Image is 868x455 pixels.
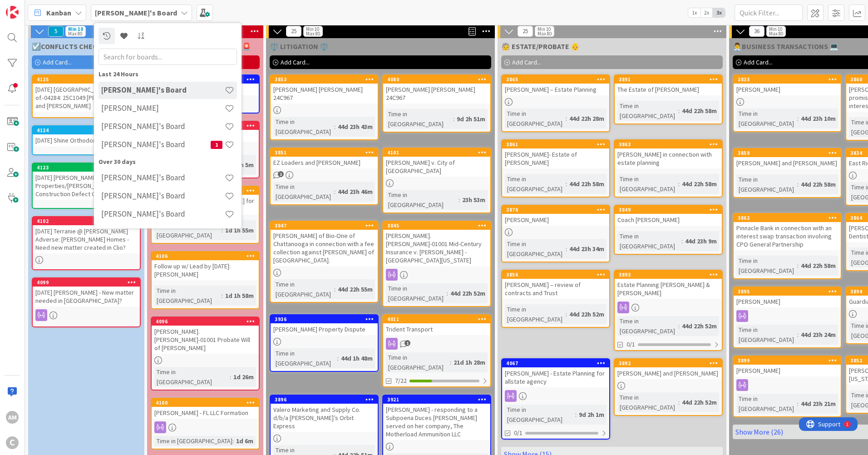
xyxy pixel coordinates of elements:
[37,218,140,224] div: 4102
[383,396,490,404] div: 3921
[615,84,722,95] div: The Estate of [PERSON_NAME]
[270,74,379,140] a: 3853[PERSON_NAME] [PERSON_NAME] 24C967Time in [GEOGRAPHIC_DATA]:44d 23h 43m
[335,187,375,197] div: 44d 23h 46m
[33,163,140,172] div: 4123
[615,359,722,367] div: 3892
[271,222,378,266] div: 3847[PERSON_NAME] of Bio-One of Chattanooga in connection with a fee collection against [PERSON_N...
[152,252,259,260] div: 4106
[619,360,722,366] div: 3892
[736,325,797,345] div: Time in [GEOGRAPHIC_DATA]
[615,214,722,226] div: Coach [PERSON_NAME]
[447,288,448,298] span: :
[505,174,566,194] div: Time in [GEOGRAPHIC_DATA]
[383,323,490,335] div: Trident Transport
[32,163,141,209] a: 4123[DATE] [PERSON_NAME] Properties/[PERSON_NAME] - Construction Defect Claim.
[383,84,490,104] div: [PERSON_NAME] [PERSON_NAME] 24C967
[619,76,722,83] div: 3891
[33,287,140,307] div: [DATE] [PERSON_NAME] - New matter needed in [GEOGRAPHIC_DATA]?
[506,76,609,83] div: 3865
[734,296,841,307] div: [PERSON_NAME]
[271,148,378,168] div: 3851EZ Loaders and [PERSON_NAME]
[577,410,607,420] div: 9d 2h 1m
[271,157,378,168] div: EZ Loaders and [PERSON_NAME]
[619,207,722,213] div: 3849
[614,74,723,124] a: 3891The Estate of [PERSON_NAME]Time in [GEOGRAPHIC_DATA]:44d 22h 58m
[448,288,488,298] div: 44d 22h 52m
[615,206,722,214] div: 3849
[101,191,225,200] h4: [PERSON_NAME]'s Board
[383,75,490,84] div: 4080
[152,326,259,354] div: [PERSON_NAME].[PERSON_NAME]-01001 Probate Will of [PERSON_NAME]
[154,367,230,387] div: Time in [GEOGRAPHIC_DATA]
[769,27,782,31] div: Min 10
[799,261,838,271] div: 44d 22h 58m
[383,230,490,266] div: [PERSON_NAME].[PERSON_NAME]-01001 Mid-Century Insurance v. [PERSON_NAME] - [GEOGRAPHIC_DATA][US_S...
[37,164,140,171] div: 4123
[33,84,140,112] div: [DATE] [GEOGRAPHIC_DATA], City of.-04284: 25C1049 [PERSON_NAME] and [PERSON_NAME]
[387,396,490,403] div: 3921
[273,117,334,137] div: Time in [GEOGRAPHIC_DATA]
[502,75,609,84] div: 3865
[734,149,841,169] div: 3859[PERSON_NAME] and [PERSON_NAME]
[736,394,797,414] div: Time in [GEOGRAPHIC_DATA]
[222,291,223,301] span: :
[382,148,491,213] a: 4101[PERSON_NAME] v. City of [GEOGRAPHIC_DATA]Time in [GEOGRAPHIC_DATA]:23h 53m
[286,26,301,37] span: 25
[619,272,722,278] div: 3893
[615,148,722,168] div: [PERSON_NAME] in connection with estate planning
[33,172,140,200] div: [DATE] [PERSON_NAME] Properties/[PERSON_NAME] - Construction Defect Claim.
[33,126,140,134] div: 4124
[615,140,722,168] div: 3863[PERSON_NAME] in connection with estate planning
[383,222,490,266] div: 3845[PERSON_NAME].[PERSON_NAME]-01001 Mid-Century Insurance v. [PERSON_NAME] - [GEOGRAPHIC_DATA][...
[386,283,447,303] div: Time in [GEOGRAPHIC_DATA]
[734,214,841,250] div: 3862Pinnacle Bank in connection with an interest swap transaction involving CPO General Partnership
[281,58,310,66] span: Add Card...
[734,157,841,169] div: [PERSON_NAME] and [PERSON_NAME]
[275,223,378,229] div: 3847
[614,205,723,255] a: 3849Coach [PERSON_NAME]Time in [GEOGRAPHIC_DATA]:44d 23h 9m
[450,357,451,367] span: :
[713,8,725,17] span: 3x
[337,353,339,363] span: :
[797,399,799,409] span: :
[566,309,567,319] span: :
[334,122,335,132] span: :
[33,75,140,112] div: 4125[DATE] [GEOGRAPHIC_DATA], City of.-04284: 25C1049 [PERSON_NAME] and [PERSON_NAME]
[614,358,723,416] a: 3892[PERSON_NAME] and [PERSON_NAME]Time in [GEOGRAPHIC_DATA]:44d 22h 52m
[502,359,609,387] div: 4067[PERSON_NAME] - Estate Planning for allstate agency
[154,286,222,306] div: Time in [GEOGRAPHIC_DATA]
[797,330,799,340] span: :
[733,287,842,348] a: 3895[PERSON_NAME]Time in [GEOGRAPHIC_DATA]:44d 23h 24m
[734,356,841,376] div: 3899[PERSON_NAME]
[459,195,460,205] span: :
[678,397,680,407] span: :
[211,141,222,149] span: 1
[454,114,488,124] div: 9d 2h 51m
[32,74,141,118] a: 4125[DATE] [GEOGRAPHIC_DATA], City of.-04284: 25C1049 [PERSON_NAME] and [PERSON_NAME]
[152,317,259,354] div: 4096[PERSON_NAME].[PERSON_NAME]-01001 Probate Will of [PERSON_NAME]
[738,288,841,295] div: 3895
[33,134,140,146] div: [DATE] Shine Orthodontics, PLLC
[736,109,797,129] div: Time in [GEOGRAPHIC_DATA]
[37,127,140,134] div: 4124
[151,251,260,309] a: 4106Follow up w/ Lead by [DATE]: [PERSON_NAME]Time in [GEOGRAPHIC_DATA]:1d 1h 58m
[680,321,719,331] div: 44d 22h 52m
[270,42,329,51] span: ⚖️ LITIGATION ⚖️
[797,114,799,124] span: :
[744,58,773,66] span: Add Card...
[383,222,490,230] div: 3845
[617,231,681,251] div: Time in [GEOGRAPHIC_DATA]
[275,76,378,83] div: 3853
[101,85,225,94] h4: [PERSON_NAME]'s Board
[502,271,609,279] div: 3856
[615,279,722,299] div: Estate Planning [PERSON_NAME] & [PERSON_NAME]
[273,348,337,368] div: Time in [GEOGRAPHIC_DATA]
[502,214,609,226] div: [PERSON_NAME]
[683,236,719,246] div: 44d 23h 9m
[231,372,256,382] div: 1d 26m
[404,340,410,346] span: 1
[383,75,490,104] div: 4080[PERSON_NAME] [PERSON_NAME] 24C967
[37,76,140,83] div: 4125
[43,58,72,66] span: Add Card...
[33,278,140,287] div: 4099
